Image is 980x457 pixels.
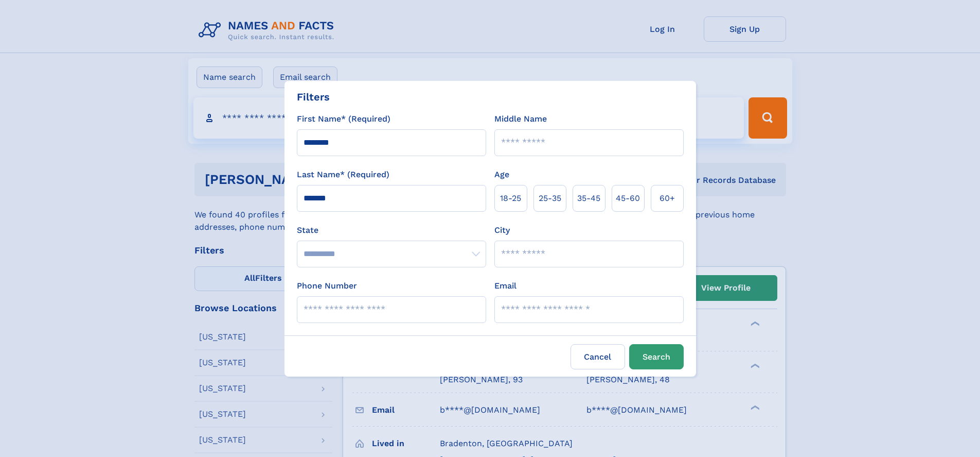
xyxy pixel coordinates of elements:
[297,224,486,236] label: State
[629,344,684,369] button: Search
[494,280,516,292] label: Email
[571,344,625,369] label: Cancel
[297,280,357,292] label: Phone Number
[297,89,330,105] div: Filters
[616,192,640,205] span: 45‑60
[297,168,389,181] label: Last Name* (Required)
[660,192,675,205] span: 60+
[539,192,561,205] span: 25‑35
[500,192,521,205] span: 18‑25
[297,113,390,125] label: First Name* (Required)
[494,113,547,125] label: Middle Name
[494,224,510,236] label: City
[577,192,600,205] span: 35‑45
[494,168,509,181] label: Age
